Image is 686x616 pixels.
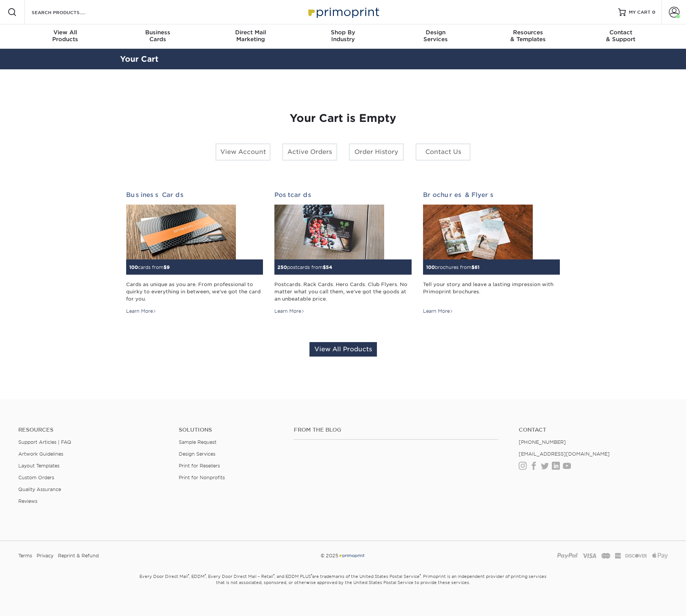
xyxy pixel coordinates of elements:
a: Contact& Support [574,24,667,49]
sup: ® [311,573,312,577]
div: Learn More [274,308,305,315]
h1: Your Cart is Empty [126,112,560,125]
h4: Solutions [179,427,282,433]
small: cards from [129,264,170,270]
a: Direct MailMarketing [204,24,297,49]
a: Contact Us [415,143,471,161]
a: View All Products [309,342,377,357]
small: Every Door Direct Mail , EDDM , Every Door Direct Mail – Retail , and EDDM PLUS are trademarks of... [120,571,566,604]
small: brochures from [426,264,479,270]
a: Brochures & Flyers 100brochures from$61 Tell your story and leave a lasting impression with Primo... [423,191,560,315]
div: Services [389,29,482,43]
a: Order History [349,143,404,161]
span: Resources [482,29,574,36]
a: Your Cart [120,54,159,64]
a: Postcards 250postcards from$54 Postcards. Rack Cards. Hero Cards. Club Flyers. No matter what you... [274,191,411,315]
div: & Templates [482,29,574,43]
span: 100 [426,264,435,270]
a: Contact [519,427,668,433]
span: Business [112,29,204,36]
img: Business Cards [126,205,236,259]
input: SEARCH PRODUCTS..... [31,8,105,17]
h2: Postcards [274,191,411,198]
a: Print for Nonprofits [179,475,225,480]
div: Cards as unique as you are. From professional to quirky to everything in between, we've got the c... [126,281,263,303]
div: Cards [112,29,204,43]
sup: ® [273,573,274,577]
a: View Account [215,143,271,161]
a: Reviews [18,498,37,504]
a: Design Services [179,451,215,457]
h2: Brochures & Flyers [423,191,560,198]
a: Sample Request [179,439,216,445]
a: Custom Orders [18,475,54,480]
div: Learn More [126,308,156,315]
h2: Business Cards [126,191,263,198]
span: 9 [167,264,170,270]
a: Resources& Templates [482,24,574,49]
a: BusinessCards [112,24,204,49]
span: 0 [652,10,656,15]
div: © 2025 [233,550,453,562]
span: $ [471,264,474,270]
span: MY CART [629,9,651,16]
a: Layout Templates [18,463,59,469]
div: & Support [574,29,667,43]
img: Primoprint [338,553,365,558]
span: Direct Mail [204,29,297,36]
a: Active Orders [282,143,337,161]
a: Support Articles | FAQ [18,439,71,445]
img: Postcards [274,205,384,259]
a: View AllProducts [19,24,112,49]
span: $ [323,264,326,270]
div: Marketing [204,29,297,43]
a: Print for Resellers [179,463,220,469]
div: Tell your story and leave a lasting impression with Primoprint brochures. [423,281,560,303]
div: Industry [297,29,389,43]
img: Primoprint [305,4,381,20]
a: Artwork Guidelines [18,451,63,457]
span: 61 [474,264,479,270]
sup: ® [188,573,189,577]
span: 250 [277,264,287,270]
img: Brochures & Flyers [423,205,533,259]
div: Products [19,29,112,43]
a: Terms [18,550,32,562]
a: Quality Assurance [18,486,61,492]
a: DesignServices [389,24,482,49]
span: Contact [574,29,667,36]
span: View All [19,29,112,36]
span: 100 [129,264,138,270]
a: [PHONE_NUMBER] [519,439,566,445]
sup: ® [205,573,206,577]
a: Privacy [37,550,53,562]
a: Business Cards 100cards from$9 Cards as unique as you are. From professional to quirky to everyth... [126,191,263,315]
span: 54 [326,264,332,270]
div: Postcards. Rack Cards. Hero Cards. Club Flyers. No matter what you call them, we've got the goods... [274,281,411,303]
span: Design [389,29,482,36]
small: postcards from [277,264,332,270]
span: $ [163,264,167,270]
div: Learn More [423,308,453,315]
h4: Resources [18,427,167,433]
sup: ® [420,573,421,577]
a: Reprint & Refund [58,550,99,562]
a: [EMAIL_ADDRESS][DOMAIN_NAME] [519,451,610,457]
h4: From the Blog [294,427,498,433]
a: Shop ByIndustry [297,24,389,49]
span: Shop By [297,29,389,36]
